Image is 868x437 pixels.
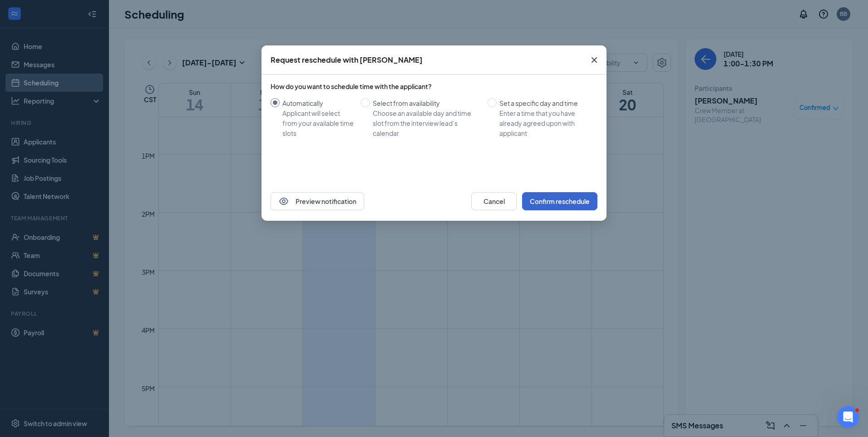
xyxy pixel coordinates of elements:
[499,98,590,108] div: Set a specific day and time
[271,192,364,210] button: EyePreview notification
[589,55,600,65] svg: Cross
[271,82,597,91] div: How do you want to schedule time with the applicant?
[373,98,480,108] div: Select from availability
[282,108,354,138] div: Applicant will select from your available time slots
[373,108,480,138] div: Choose an available day and time slot from the interview lead’s calendar
[837,406,859,428] iframe: Intercom live chat
[271,55,423,65] div: Request reschedule with [PERSON_NAME]
[282,98,354,108] div: Automatically
[522,192,597,210] button: Confirm reschedule
[471,192,517,210] button: Cancel
[278,196,289,207] svg: Eye
[499,108,590,138] div: Enter a time that you have already agreed upon with applicant
[582,45,607,74] button: Close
